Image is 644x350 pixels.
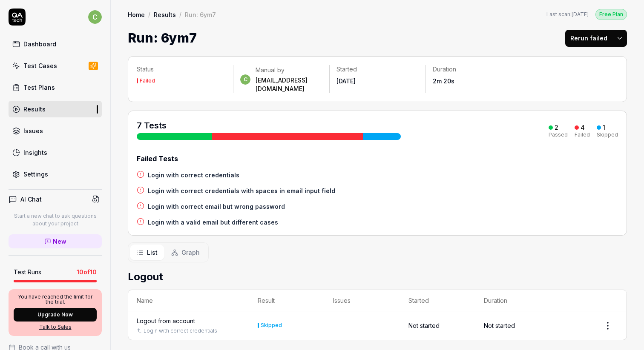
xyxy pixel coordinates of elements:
div: / [148,10,150,19]
span: 10 of 10 [77,267,97,276]
span: New [53,237,66,246]
th: Issues [325,290,400,311]
div: Dashboard [23,40,56,48]
th: Duration [475,290,551,311]
div: 1 [603,124,605,131]
div: Failed Tests [137,154,618,164]
p: Start a new chat to ask questions about your project [9,212,102,228]
th: Name [128,290,249,311]
div: Run: 6ym7 [185,10,216,19]
div: Insights [23,148,47,157]
button: Upgrade Now [14,308,97,322]
div: Passed [549,132,568,137]
div: Free Plan [595,9,627,20]
div: Issues [23,126,43,135]
a: Login with correct credentials [148,171,239,179]
div: Skipped [261,323,282,328]
p: Started [336,65,419,74]
td: Not started [475,311,551,340]
div: / [179,10,181,19]
td: Not started [400,311,475,340]
h5: Test Runs [14,268,41,276]
button: c [88,9,102,26]
div: Test Plans [23,83,55,92]
div: Test Cases [23,61,57,70]
span: Graph [181,248,200,257]
div: Skipped [597,132,618,137]
a: Test Cases [9,57,102,74]
a: Login with correct email but wrong password [148,202,285,211]
p: You have reached the limit for the trial. [14,294,97,304]
a: Results [9,101,102,117]
div: Failed [575,132,590,137]
span: Last scan: [546,11,589,18]
a: Issues [9,122,102,139]
a: Home [128,10,145,19]
time: [DATE] [572,11,589,17]
a: New [9,234,102,248]
a: Login with correct credentials with spaces in email input field [148,186,335,195]
a: Dashboard [9,36,102,52]
button: List [130,245,164,260]
h1: Run: 6ym7 [128,28,197,48]
div: Results [23,105,46,114]
a: Test Plans [9,79,102,96]
a: Settings [9,166,102,182]
button: Last scan:[DATE] [546,11,589,18]
div: Failed [140,78,155,83]
a: Insights [9,144,102,161]
time: [DATE] [336,77,356,85]
a: Logout from account [137,316,195,325]
button: Free Plan [595,9,627,20]
th: Started [400,290,475,311]
span: c [240,74,250,85]
h2: Logout [128,269,627,285]
a: Login with a valid email but different cases [148,218,278,227]
span: List [147,248,158,257]
div: Settings [23,170,48,179]
h4: AI Chat [20,195,42,204]
div: 2 [555,124,558,131]
a: Results [154,10,176,19]
th: Result [249,290,325,311]
div: [EMAIL_ADDRESS][DOMAIN_NAME] [256,76,322,93]
p: Duration [433,65,515,74]
span: 7 Tests [137,120,167,131]
time: 2m 20s [433,77,454,85]
p: Status [137,65,226,74]
a: Login with correct credentials [144,327,217,335]
div: Manual by [256,66,322,74]
span: c [88,10,102,24]
div: 4 [581,124,585,131]
a: Talk to Sales [14,323,97,331]
button: Graph [164,245,207,260]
